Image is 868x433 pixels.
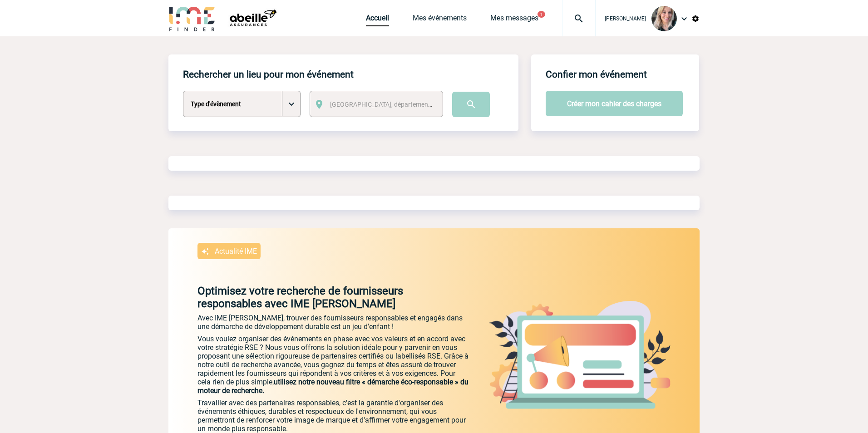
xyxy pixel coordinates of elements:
p: Avec IME [PERSON_NAME], trouver des fournisseurs responsables et engagés dans une démarche de dév... [197,314,470,331]
a: Accueil [366,14,389,26]
span: [PERSON_NAME] [605,15,646,22]
h4: Confier mon événement [546,69,647,80]
img: actu.png [489,301,671,409]
a: Mes messages [490,14,538,26]
img: IME-Finder [168,5,216,31]
input: Submit [452,92,490,117]
span: utilisez notre nouveau filtre « démarche éco-responsable » du moteur de recherche. [197,378,469,395]
p: Actualité IME [215,247,257,256]
p: Travailler avec des partenaires responsables, c'est la garantie d'organiser des événements éthiqu... [197,399,470,433]
h4: Rechercher un lieu pour mon événement [183,69,354,80]
a: Mes événements [413,14,467,26]
span: [GEOGRAPHIC_DATA], département, région... [330,101,456,108]
button: 1 [538,11,545,18]
img: 129785-0.jpg [651,6,677,31]
p: Vous voulez organiser des événements en phase avec vos valeurs et en accord avec votre stratégie ... [197,335,470,395]
button: Créer mon cahier des charges [546,91,683,116]
p: Optimisez votre recherche de fournisseurs responsables avec IME [PERSON_NAME] [168,285,470,310]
